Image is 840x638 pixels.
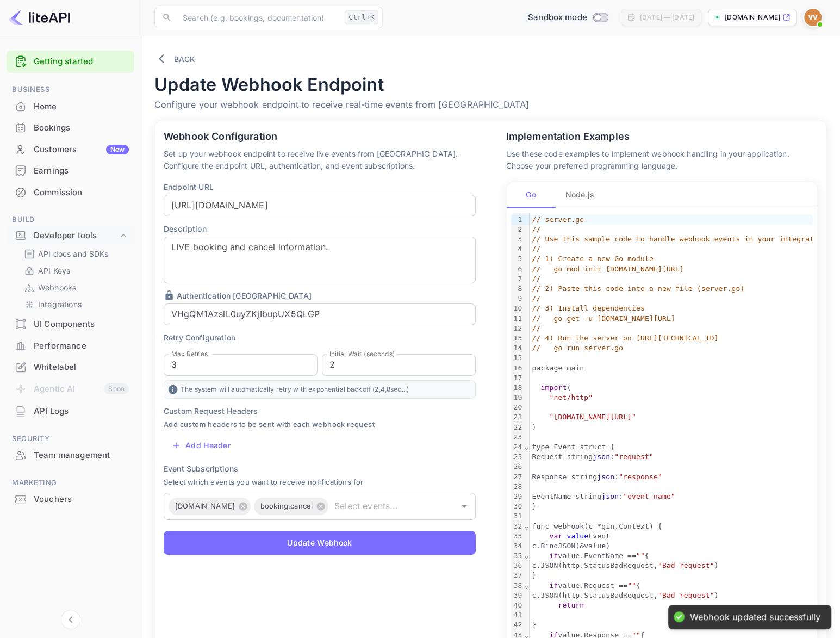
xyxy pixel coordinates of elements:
[530,363,832,373] div: package main
[530,571,832,580] div: }
[532,245,540,253] span: //
[524,11,612,24] div: Switch to Production mode
[154,74,827,96] h4: Update Webhook Endpoint
[164,435,239,456] button: Add Header
[530,492,832,501] div: EventName string :
[7,182,134,203] div: Commission
[532,314,675,323] span: // go get -u [DOMAIN_NAME][URL]
[524,443,529,451] span: Fold line
[524,581,529,590] span: Fold line
[567,532,588,540] span: value
[329,349,395,358] label: Initial Wait (seconds)
[24,248,126,259] a: API docs and SDKs
[511,373,524,383] div: 17
[532,235,831,243] span: // Use this sample code to handle webhook events in your integration.
[511,274,524,284] div: 7
[511,353,524,363] div: 15
[34,318,129,331] div: UI Components
[34,187,129,199] div: Commission
[7,445,134,465] a: Team management
[34,165,129,177] div: Earnings
[524,552,529,560] span: Fold line
[164,419,476,431] span: Add custom headers to be sent with each webhook request
[20,296,130,312] div: Integrations
[511,432,524,442] div: 23
[7,314,134,335] div: UI Components
[7,489,134,509] a: Vouchers
[38,248,109,259] p: API docs and SDKs
[511,234,524,244] div: 3
[532,334,718,342] span: // 4) Run the server on [URL][TECHNICAL_ID]
[169,498,251,515] div: [DOMAIN_NAME]
[511,511,524,521] div: 31
[164,476,476,488] span: Select which events you want to receive notifications for
[7,477,134,489] span: Marketing
[530,501,832,511] div: }
[7,489,134,510] div: Vouchers
[511,402,524,412] div: 20
[7,51,134,73] div: Getting started
[530,561,832,571] div: c.JSON(http.StatusBadRequest, )
[532,304,644,312] span: // 3) Install dependencies
[511,600,524,610] div: 40
[804,9,822,26] img: Vince Valenti
[530,620,832,630] div: }
[528,11,587,24] span: Sandbox mode
[38,282,76,293] p: Webhooks
[549,413,636,421] span: "[DOMAIN_NAME][URL]"
[154,98,827,111] p: Configure your webhook endpoint to receive real-time events from [GEOGRAPHIC_DATA]
[7,226,134,245] div: Developer tools
[254,500,319,512] span: booking.cancel
[511,333,524,343] div: 13
[532,225,540,233] span: //
[558,601,584,609] span: return
[7,401,134,421] a: API Logs
[530,522,832,531] div: func webhook(c *gin.Context) {
[7,314,134,334] a: UI Components
[658,561,714,569] span: "Bad request"
[164,223,476,234] p: Description
[593,453,610,461] span: json
[511,264,524,274] div: 6
[532,265,683,273] span: // go mod init [DOMAIN_NAME][URL]
[511,531,524,541] div: 33
[511,501,524,511] div: 30
[597,473,614,481] span: json
[511,620,524,630] div: 42
[725,13,780,22] p: [DOMAIN_NAME]
[169,500,241,512] span: [DOMAIN_NAME]
[532,275,540,283] span: //
[7,84,134,96] span: Business
[511,581,524,591] div: 38
[164,303,476,325] input: Enter your secret token for authentication
[549,581,558,590] span: if
[34,101,129,113] div: Home
[627,581,636,590] span: ""
[7,357,134,378] div: Whitelabel
[164,380,476,399] p: The system will automatically retry with exponential backoff ( 2 , 4 , 8 sec...)
[511,452,524,462] div: 25
[530,551,832,561] div: value.EventName == {
[34,230,118,242] div: Developer tools
[20,280,130,295] div: Webhooks
[511,610,524,620] div: 41
[511,522,524,531] div: 32
[171,349,208,358] label: Max Retries
[34,55,129,68] a: Getting started
[164,181,476,193] p: Endpoint URL
[511,561,524,571] div: 36
[34,144,129,156] div: Customers
[532,284,744,293] span: // 2) Paste this code into a new file (server.go)
[530,423,832,432] div: )
[511,294,524,303] div: 9
[38,265,70,276] p: API Keys
[164,195,476,216] input: https://your-domain.com/webhook
[690,611,820,623] div: Webhook updated successfully
[511,383,524,393] div: 18
[106,145,129,154] div: New
[556,182,605,208] button: Node.js
[636,552,645,560] span: ""
[7,96,134,116] a: Home
[7,139,134,160] div: CustomersNew
[532,215,584,224] span: // server.go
